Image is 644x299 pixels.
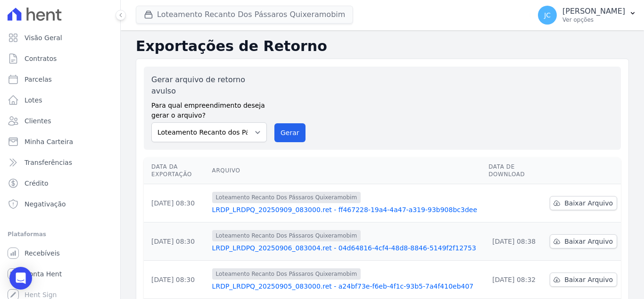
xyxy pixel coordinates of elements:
[144,261,208,299] td: [DATE] 08:30
[25,179,49,188] span: Crédito
[144,184,208,222] td: [DATE] 08:30
[136,6,353,24] button: Loteamento Recanto Dos Pássaros Quixeramobim
[485,157,546,184] th: Data de Download
[212,268,361,280] span: Loteamento Recanto Dos Pássaros Quixeramobim
[562,16,625,24] p: Ver opções
[151,74,267,97] label: Gerar arquivo de retorno avulso
[485,261,546,299] td: [DATE] 08:32
[212,282,481,291] a: LRDP_LRDPQ_20250905_083000.ret - a24bf73e-f6eb-4f1c-93b5-7a4f410eb407
[25,158,72,167] span: Transferências
[212,192,361,203] span: Loteamento Recanto Dos Pássaros Quixeramobim
[4,132,116,151] a: Minha Carteira
[212,230,361,241] span: Loteamento Recanto Dos Pássaros Quixeramobim
[8,229,113,240] div: Plataformas
[530,2,644,28] button: JC [PERSON_NAME] Ver opções
[151,97,267,120] label: Para qual empreendimento deseja gerar o arquivo?
[4,265,116,283] a: Conta Hent
[485,222,546,261] td: [DATE] 08:38
[564,198,613,208] span: Baixar Arquivo
[25,137,73,146] span: Minha Carteira
[136,38,629,55] h2: Exportações de Retorno
[25,269,62,279] span: Conta Hent
[562,7,625,16] p: [PERSON_NAME]
[4,174,116,193] a: Crédito
[4,28,116,47] a: Visão Geral
[4,153,116,172] a: Transferências
[144,222,208,261] td: [DATE] 08:30
[212,243,481,253] a: LRDP_LRDPQ_20250906_083004.ret - 04d64816-4cf4-48d8-8846-5149f2f12753
[274,123,305,142] button: Gerar
[550,234,617,248] a: Baixar Arquivo
[4,70,116,89] a: Parcelas
[564,237,613,246] span: Baixar Arquivo
[144,157,208,184] th: Data da Exportação
[25,75,52,84] span: Parcelas
[4,195,116,214] a: Negativação
[25,248,60,258] span: Recebíveis
[4,49,116,68] a: Contratos
[564,275,613,284] span: Baixar Arquivo
[25,199,66,209] span: Negativação
[4,91,116,110] a: Lotes
[9,267,32,290] div: Open Intercom Messenger
[550,196,617,210] a: Baixar Arquivo
[25,95,42,105] span: Lotes
[25,54,57,63] span: Contratos
[25,33,62,43] span: Visão Geral
[208,157,485,184] th: Arquivo
[550,273,617,287] a: Baixar Arquivo
[4,244,116,263] a: Recebíveis
[212,205,481,214] a: LRDP_LRDPQ_20250909_083000.ret - ff467228-19a4-4a47-a319-93b908bc3dee
[25,116,51,126] span: Clientes
[4,111,116,130] a: Clientes
[544,12,551,18] span: JC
